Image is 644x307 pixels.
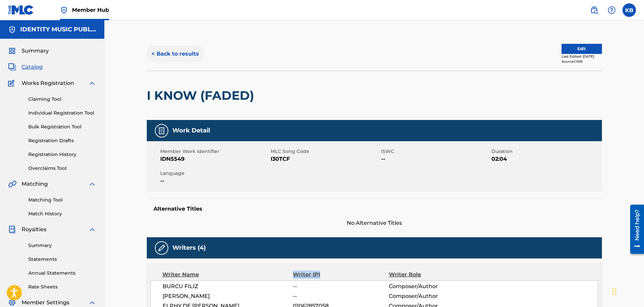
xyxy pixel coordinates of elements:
[28,110,96,117] a: Individual Registration Tool
[28,283,96,290] a: Rate Sheets
[158,244,166,252] img: Writers
[28,270,96,277] a: Annual Statements
[562,54,602,59] div: Last Edited: [DATE]
[28,210,96,217] a: Match History
[8,225,16,234] img: Royalties
[8,299,16,307] img: Member Settings
[562,44,602,54] button: Edit
[88,79,96,87] img: expand
[160,177,269,185] span: --
[271,155,379,163] span: I30TCF
[492,148,600,155] span: Duration
[28,196,96,204] a: Matching Tool
[605,3,618,17] div: Help
[8,180,16,188] img: Matching
[20,26,96,33] h5: IDENTITY MUSIC PUBLISHING
[88,180,96,188] img: expand
[147,88,258,103] h2: I KNOW (FADED)
[154,206,595,212] h5: Alternative Titles
[587,3,601,17] a: Public Search
[28,137,96,144] a: Registration Drafts
[8,63,43,71] a: CatalogCatalog
[160,155,269,163] span: IDN5549
[8,79,17,87] img: Works Registration
[492,155,600,163] span: 02:04
[28,151,96,158] a: Registration History
[28,165,96,172] a: Overclaims Tool
[389,292,476,300] span: Composer/Author
[293,282,388,290] span: --
[381,155,490,163] span: --
[147,45,204,62] button: < Back to results
[172,127,210,134] h5: Work Detail
[60,6,68,14] img: Top Rightsholder
[389,282,476,290] span: Composer/Author
[271,148,379,155] span: MLC Song Code
[28,96,96,103] a: Claiming Tool
[8,47,16,55] img: Summary
[381,148,490,155] span: ISWC
[28,123,96,130] a: Bulk Registration Tool
[8,26,16,34] img: Accounts
[160,170,269,177] span: Language
[28,242,96,249] a: Summary
[22,225,46,234] span: Royalties
[562,59,602,64] div: Source: CWR
[22,47,49,55] span: Summary
[163,292,293,300] span: [PERSON_NAME]
[22,63,43,71] span: Catalog
[22,180,48,188] span: Matching
[22,299,69,307] span: Member Settings
[608,6,616,14] img: help
[163,282,293,290] span: BURCU FILIZ
[622,3,636,17] div: User Menu
[162,271,293,279] div: Writer Name
[625,202,644,256] iframe: Resource Center
[610,275,644,307] iframe: Chat Widget
[293,292,388,300] span: --
[72,6,109,14] span: Member Hub
[22,79,74,87] span: Works Registration
[612,281,616,302] div: Drag
[8,47,49,55] a: SummarySummary
[293,271,389,279] div: Writer IPI
[590,6,598,14] img: search
[389,271,476,279] div: Writer Role
[8,5,34,15] img: MLC Logo
[160,148,269,155] span: Member Work Identifier
[8,63,16,71] img: Catalog
[158,127,166,135] img: Work Detail
[28,256,96,263] a: Statements
[88,225,96,234] img: expand
[147,219,602,227] span: No Alternative Titles
[172,244,206,252] h5: Writers (4)
[88,299,96,307] img: expand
